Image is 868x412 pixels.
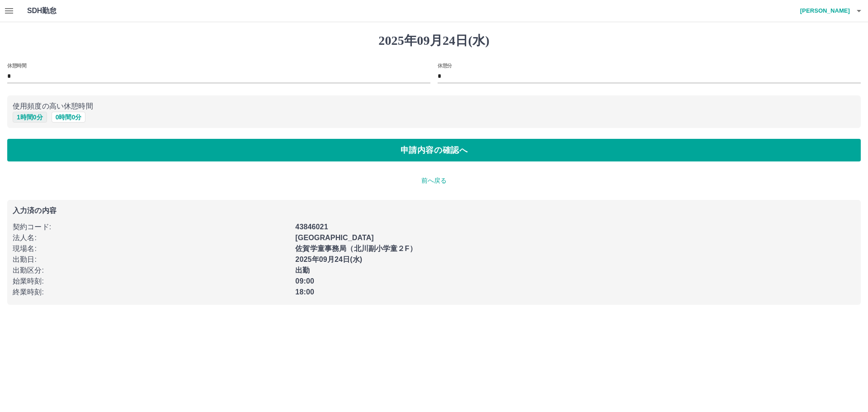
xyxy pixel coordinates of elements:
[13,207,855,214] p: 入力済の内容
[13,232,290,243] p: 法人名 :
[295,245,416,252] b: 佐賀学童事務局（北川副小学童２F）
[7,62,26,69] label: 休憩時間
[295,223,328,231] b: 43846021
[295,277,314,285] b: 09:00
[7,176,861,185] p: 前へ戻る
[7,139,861,161] button: 申請内容の確認へ
[295,234,374,242] b: [GEOGRAPHIC_DATA]
[13,276,290,287] p: 始業時刻 :
[13,287,290,298] p: 終業時刻 :
[438,62,452,69] label: 休憩分
[13,265,290,276] p: 出勤区分 :
[13,112,47,123] button: 1時間0分
[13,254,290,265] p: 出勤日 :
[13,101,855,112] p: 使用頻度の高い休憩時間
[295,266,310,274] b: 出勤
[13,222,290,232] p: 契約コード :
[295,256,362,263] b: 2025年09月24日(水)
[52,112,86,123] button: 0時間0分
[295,288,314,296] b: 18:00
[13,243,290,254] p: 現場名 :
[7,33,861,48] h1: 2025年09月24日(水)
